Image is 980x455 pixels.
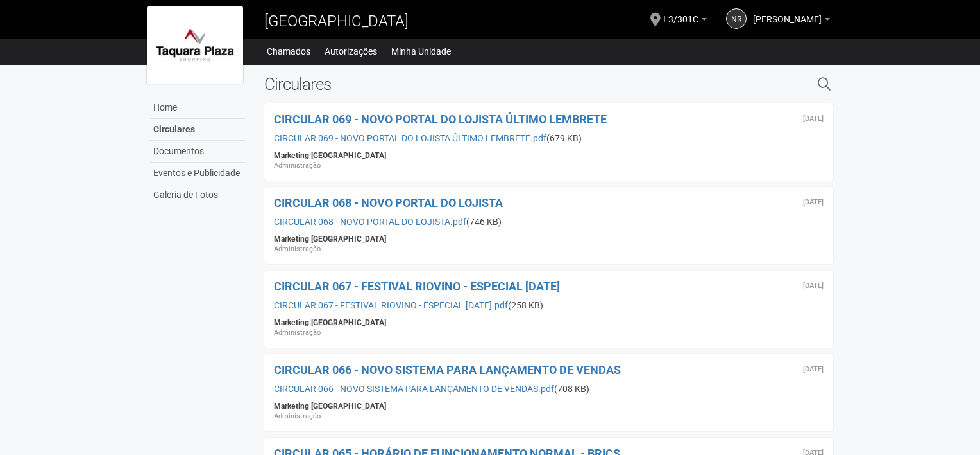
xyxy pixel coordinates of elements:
[753,16,830,26] a: [PERSON_NAME]
[150,141,245,163] a: Documentos
[663,16,707,26] a: L3/301C
[274,112,607,126] a: CIRCULAR 069 - NOVO PORTAL DO LOJISTA ÚLTIMO LEMBRETE
[150,163,245,184] a: Eventos e Publicidade
[264,75,686,94] h2: Circulares
[803,199,824,206] div: Quinta-feira, 14 de agosto de 2025 às 15:00
[391,42,451,60] a: Minha Unidade
[803,115,824,123] div: Sexta-feira, 22 de agosto de 2025 às 21:46
[803,282,824,290] div: Terça-feira, 22 de julho de 2025 às 20:02
[274,401,824,411] div: Marketing [GEOGRAPHIC_DATA]
[274,217,466,227] a: CIRCULAR 068 - NOVO PORTAL DO LOJISTA.pdf
[274,363,621,377] a: CIRCULAR 066 - NOVO SISTEMA PARA LANÇAMENTO DE VENDAS
[274,300,508,310] a: CIRCULAR 067 - FESTIVAL RIOVINO - ESPECIAL [DATE].pdf
[274,161,824,171] div: Administração
[150,119,245,141] a: Circulares
[274,196,503,210] a: CIRCULAR 068 - NOVO PORTAL DO LOJISTA
[274,216,824,227] div: (746 KB)
[274,411,824,422] div: Administração
[150,184,245,206] a: Galeria de Fotos
[274,234,824,244] div: Marketing [GEOGRAPHIC_DATA]
[274,280,560,293] a: CIRCULAR 067 - FESTIVAL RIOVINO - ESPECIAL [DATE]
[274,150,824,161] div: Marketing [GEOGRAPHIC_DATA]
[147,6,243,84] img: logo.jpg
[803,366,824,373] div: Segunda-feira, 14 de julho de 2025 às 20:27
[274,133,546,143] a: CIRCULAR 069 - NOVO PORTAL DO LOJISTA ÚLTIMO LEMBRETE.pdf
[274,299,824,311] div: (258 KB)
[274,132,824,144] div: (679 KB)
[753,2,822,24] span: Nelson Ricardo de Oliveira Bento
[325,42,377,60] a: Autorizações
[274,244,824,254] div: Administração
[264,12,409,30] span: [GEOGRAPHIC_DATA]
[274,328,824,338] div: Administração
[150,97,245,119] a: Home
[267,42,310,60] a: Chamados
[274,317,824,328] div: Marketing [GEOGRAPHIC_DATA]
[663,2,698,24] span: L3/301C
[274,384,554,394] a: CIRCULAR 066 - NOVO SISTEMA PARA LANÇAMENTO DE VENDAS.pdf
[726,8,747,29] a: NR
[274,383,824,395] div: (708 KB)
